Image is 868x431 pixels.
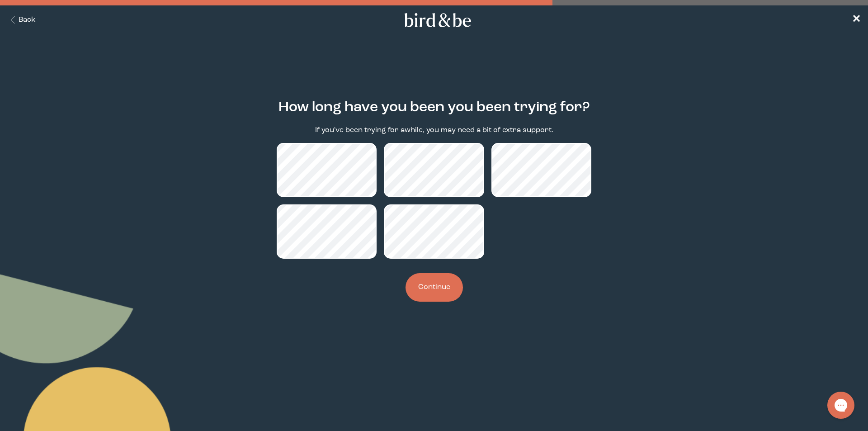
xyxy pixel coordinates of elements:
span: ✕ [852,14,861,25]
p: If you've been trying for awhile, you may need a bit of extra support. [315,125,553,136]
button: Back Button [7,15,36,25]
iframe: Gorgias live chat messenger [823,388,859,422]
h2: How long have you been you been trying for? [278,97,590,118]
button: Continue [406,273,463,302]
a: ✕ [852,12,861,28]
